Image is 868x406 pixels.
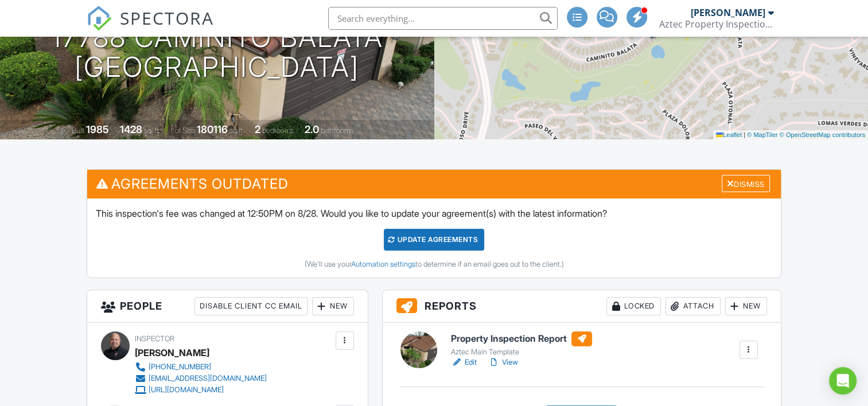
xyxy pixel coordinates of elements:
[194,297,308,315] div: Disable Client CC Email
[691,7,765,18] div: [PERSON_NAME]
[229,126,244,135] span: sq.ft.
[451,331,592,357] a: Property Inspection Report Aztec Main Template
[722,175,770,193] div: Dismiss
[51,22,383,83] h1: 17788 Caminito Balata [GEOGRAPHIC_DATA]
[305,123,319,135] div: 2.0
[197,123,228,135] div: 180116
[262,126,294,135] span: bedrooms
[135,361,267,373] a: [PHONE_NUMBER]
[120,123,142,135] div: 1428
[255,123,260,135] div: 2
[171,126,195,135] span: Lot Size
[451,348,592,357] div: Aztec Main Template
[606,297,661,315] div: Locked
[747,131,778,138] a: © MapTiler
[328,7,558,30] input: Search everything...
[135,373,267,384] a: [EMAIL_ADDRESS][DOMAIN_NAME]
[87,15,214,40] a: SPECTORA
[87,290,367,323] h3: People
[451,331,592,346] h6: Property Inspection Report
[725,297,767,315] div: New
[659,18,774,30] div: Aztec Property Inspections
[665,297,721,315] div: Attach
[135,334,174,343] span: Inspector
[135,384,267,396] a: [URL][DOMAIN_NAME]
[716,131,742,138] a: Leaflet
[451,357,477,368] a: Edit
[96,260,772,269] div: (We'll use your to determine if an email goes out to the client.)
[384,229,484,251] div: Update Agreements
[87,170,780,198] h3: Agreements Outdated
[780,131,865,138] a: © OpenStreetMap contributors
[72,126,84,135] span: Built
[351,260,415,268] a: Automation settings
[86,123,109,135] div: 1985
[87,6,112,31] img: The Best Home Inspection Software - Spectora
[149,385,224,395] div: [URL][DOMAIN_NAME]
[744,131,745,138] span: |
[488,357,518,368] a: View
[135,344,209,361] div: [PERSON_NAME]
[321,126,353,135] span: bathrooms
[149,374,267,383] div: [EMAIL_ADDRESS][DOMAIN_NAME]
[87,198,780,278] div: This inspection's fee was changed at 12:50PM on 8/28. Would you like to update your agreement(s) ...
[312,297,354,315] div: New
[120,6,214,30] span: SPECTORA
[149,362,211,372] div: [PHONE_NUMBER]
[144,126,160,135] span: sq. ft.
[829,367,857,395] div: Open Intercom Messenger
[383,290,781,323] h3: Reports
